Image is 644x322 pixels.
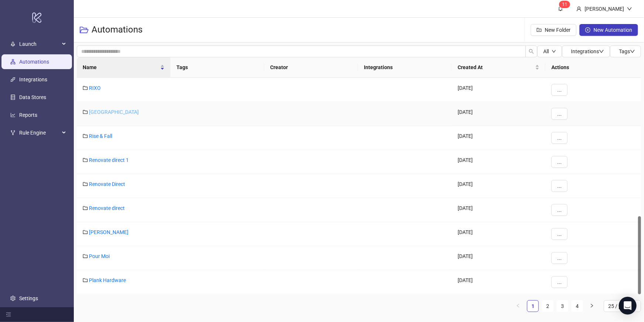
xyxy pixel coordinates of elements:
li: Next Page [586,300,598,312]
button: Integrationsdown [562,45,610,57]
div: [DATE] [452,150,545,174]
th: Actions [545,57,641,78]
span: Rule Engine [19,125,60,140]
li: 2 [542,300,554,312]
button: Alldown [537,45,562,57]
a: Renovate direct 1 [89,157,129,163]
button: ... [551,252,568,264]
span: ... [557,135,562,141]
li: 3 [557,300,568,312]
span: New Automation [593,27,632,33]
span: 25 / page [608,301,637,312]
sup: 11 [559,1,570,8]
span: 1 [565,2,567,7]
span: folder [83,206,88,211]
span: ... [557,231,562,237]
span: bell [558,6,563,11]
th: Creator [264,57,358,78]
span: folder [83,85,88,91]
div: [DATE] [452,198,545,222]
a: Integrations [19,77,47,82]
h3: Automations [92,24,142,36]
div: Open Intercom Messenger [619,297,637,315]
a: Renovate Direct [89,181,125,187]
div: [PERSON_NAME] [582,5,627,13]
span: Integrations [571,48,604,54]
span: ... [557,279,562,285]
span: 1 [562,2,565,7]
a: 2 [542,301,553,312]
button: right [586,300,598,312]
span: down [627,6,632,11]
a: Data Stores [19,94,46,100]
button: Tagsdown [610,45,641,57]
a: Reports [19,112,37,118]
a: Pour Moi [89,253,110,259]
a: Automations [19,59,49,65]
button: ... [551,108,568,120]
button: ... [551,156,568,168]
button: left [512,300,524,312]
span: folder [83,254,88,259]
a: Settings [19,295,38,301]
a: Renovate direct [89,205,125,211]
th: Integrations [358,57,452,78]
span: user [576,6,582,11]
span: search [529,49,534,54]
button: New Folder [531,24,576,36]
span: plus-circle [585,27,590,33]
span: folder [83,278,88,283]
div: [DATE] [452,222,545,246]
li: 1 [527,300,539,312]
span: down [552,49,556,54]
span: menu-fold [6,312,11,317]
span: ... [557,111,562,117]
a: [GEOGRAPHIC_DATA] [89,109,139,115]
span: right [590,304,594,308]
span: Name [83,63,159,71]
span: folder [83,133,88,139]
th: Tags [171,57,264,78]
span: fork [10,130,16,135]
span: folder [83,230,88,235]
span: rocket [10,41,16,47]
span: down [630,49,635,54]
button: ... [551,204,568,216]
span: folder-add [537,27,542,33]
span: ... [557,159,562,165]
span: folder [83,157,88,163]
a: [PERSON_NAME] [89,229,128,235]
th: Created At [452,57,545,78]
button: ... [551,228,568,240]
div: [DATE] [452,270,545,294]
span: New Folder [545,27,571,33]
li: 4 [571,300,583,312]
a: Rise & Fall [89,133,112,139]
div: [DATE] [452,78,545,102]
span: left [516,304,520,308]
div: [DATE] [452,126,545,150]
span: ... [557,183,562,189]
span: ... [557,207,562,213]
th: Name [77,57,171,78]
a: 1 [527,301,538,312]
span: ... [557,87,562,93]
button: ... [551,180,568,192]
span: folder-open [80,26,89,34]
span: folder [83,182,88,187]
div: [DATE] [452,102,545,126]
span: Launch [19,37,60,51]
span: ... [557,255,562,261]
a: RIXO [89,85,101,91]
a: 4 [572,301,583,312]
a: Plank Hardware [89,277,126,283]
span: down [599,49,604,54]
span: folder [83,109,88,115]
button: ... [551,132,568,144]
button: ... [551,276,568,288]
a: 3 [557,301,568,312]
li: Previous Page [512,300,524,312]
div: Page Size [604,300,641,312]
button: ... [551,84,568,96]
div: [DATE] [452,246,545,270]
